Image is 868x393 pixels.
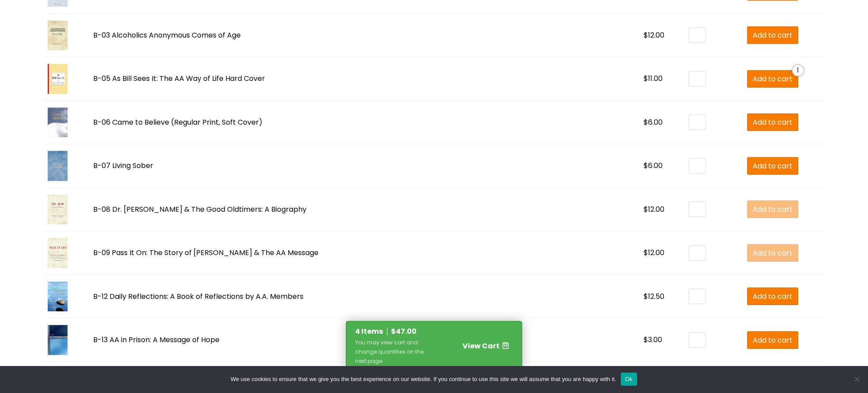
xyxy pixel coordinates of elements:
a: Add to cart [747,288,799,305]
span: 3.00 [648,335,663,345]
span: $ [644,74,648,84]
span: 6.00 [648,118,663,128]
span: Items [362,326,383,336]
img: B-05 As Bill Sees It: The AA Way of Life Hard Cover [48,64,68,94]
span: 47.00 [396,326,417,336]
span: View Cart [462,341,500,351]
img: B-07 Living Sober [48,151,68,181]
span: $ [644,205,648,215]
span: 12.50 [648,292,665,302]
span: $ [644,292,648,302]
img: B-06 Came to Believe (Regular Print, Soft Cover) [48,108,68,138]
img: B-12 Daily Reflections: A Book of Reflections by A.A. Members [48,282,68,312]
a: B-08 Dr. [PERSON_NAME] & The Good Oldtimers: A Biography [94,205,307,215]
span: Add to cart [753,291,793,302]
span: Add to cart [753,74,793,85]
span: Add to cart [753,248,793,259]
span: 11.00 [648,74,663,84]
img: B-03 Alcoholics Anonymous Comes of Age [48,21,68,51]
a: B-06 Came to Believe (Regular Print, Soft Cover) [94,118,263,128]
a: B-13 AA in Prison: A Message of Hope [94,335,220,345]
span: 12.00 [648,31,665,41]
a: B-03 Alcoholics Anonymous Comes of Age [94,31,241,41]
span: Add to cart [753,204,793,215]
span: 6.00 [648,161,663,171]
a: Add to cart1 [747,70,799,88]
span: Add to cart [753,117,793,128]
a: View Cart [432,338,509,353]
span: $ [644,335,648,345]
span: 4 [356,326,360,336]
span: Add to cart [753,335,793,346]
span: 12.00 [648,248,665,258]
a: Add to cart [747,114,799,131]
div: You may view cart and change quantities on the next page. [356,338,432,366]
i: 1 [792,65,804,76]
span: Add to cart [753,30,793,41]
span: $ [644,118,648,128]
img: B-08 Dr. Bob & The Good Oldtimers: A Biography [48,195,68,225]
a: B-07 Living Sober [94,161,154,171]
span: 12.00 [648,205,665,215]
span: Add to cart [753,161,793,172]
a: Add to cart [747,244,799,262]
span: $ [391,326,396,336]
span: $ [644,31,648,41]
a: B-09 Pass It On: The Story of [PERSON_NAME] & The AA Message [94,248,319,258]
span: We use cookies to ensure that we give you the best experience on our website. If you continue to ... [231,375,616,384]
span: $ [644,248,648,258]
span: No [853,375,861,384]
img: B-09 Pass It On: The Story of Bill Wilson & The AA Message [48,238,68,268]
a: B-05 As Bill Sees It: The AA Way of Life Hard Cover [94,74,265,84]
a: Add to cart [747,27,799,44]
a: Add to cart [747,201,799,218]
a: Add to cart [747,157,799,175]
span: $ [644,161,648,171]
img: B-13 AA in Prison: A Message of Hope [48,325,68,355]
a: Add to cart [747,332,799,349]
button: Ok [621,373,637,386]
a: B-12 Daily Reflections: A Book of Reflections by A.A. Members [94,292,304,302]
